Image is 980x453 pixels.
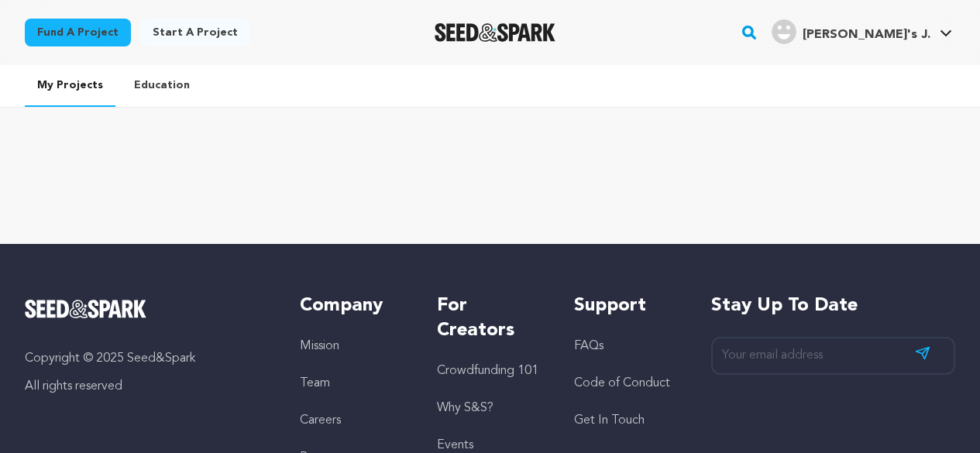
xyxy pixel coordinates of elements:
[769,16,955,49] span: Deepee's J.'s Profile
[435,23,556,42] img: Seed&Spark Logo Dark Mode
[300,340,339,352] a: Mission
[25,19,131,46] a: Fund a project
[25,300,146,318] img: Seed&Spark Logo
[437,293,543,343] h5: For Creators
[25,300,269,318] a: Seed&Spark Homepage
[574,377,670,390] a: Code of Conduct
[711,293,955,318] h5: Stay up to date
[300,293,406,318] h5: Company
[772,19,930,44] div: Deepee's J.'s Profile
[140,19,250,46] a: Start a project
[300,414,341,427] a: Careers
[300,377,330,390] a: Team
[772,19,796,44] img: user.png
[25,377,269,396] p: All rights reserved
[122,65,202,105] a: Education
[437,402,493,414] a: Why S&S?
[574,414,645,427] a: Get In Touch
[25,65,115,107] a: My Projects
[711,337,955,375] input: Your email address
[803,29,930,41] span: [PERSON_NAME]'s J.
[769,16,955,44] a: Deepee's J.'s Profile
[437,365,538,377] a: Crowdfunding 101
[574,340,603,352] a: FAQs
[25,349,269,368] p: Copyright © 2025 Seed&Spark
[435,23,556,42] a: Seed&Spark Homepage
[437,439,473,451] a: Events
[574,293,680,318] h5: Support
